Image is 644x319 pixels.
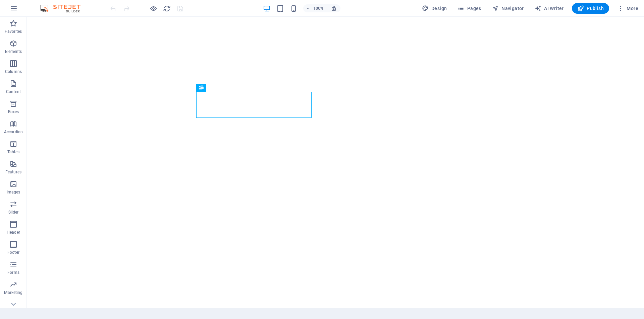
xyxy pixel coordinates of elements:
[163,4,171,12] button: reload
[303,4,327,12] button: 100%
[4,129,23,135] p: Accordion
[5,169,21,175] p: Features
[614,3,641,14] button: More
[7,230,20,235] p: Header
[163,5,171,12] i: Reload page
[6,89,21,94] p: Content
[617,5,638,12] span: More
[5,49,22,54] p: Elements
[8,109,19,114] p: Boxes
[39,4,89,12] img: Editor Logo
[419,3,450,14] div: Design (Ctrl+Alt+Y)
[492,5,524,12] span: Navigator
[149,4,157,12] button: Click here to leave preview mode and continue editing
[577,5,604,12] span: Publish
[5,29,22,34] p: Favorites
[7,250,19,255] p: Footer
[4,290,22,295] p: Marketing
[8,210,19,215] p: Slider
[532,3,567,14] button: AI Writer
[331,5,337,11] i: On resize automatically adjust zoom level to fit chosen device.
[313,4,324,12] h6: 100%
[489,3,527,14] button: Navigator
[535,5,564,12] span: AI Writer
[422,5,447,12] span: Design
[455,3,484,14] button: Pages
[458,5,481,12] span: Pages
[419,3,450,14] button: Design
[572,3,609,14] button: Publish
[7,149,19,155] p: Tables
[5,69,22,74] p: Columns
[7,189,20,195] p: Images
[7,270,19,275] p: Forms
